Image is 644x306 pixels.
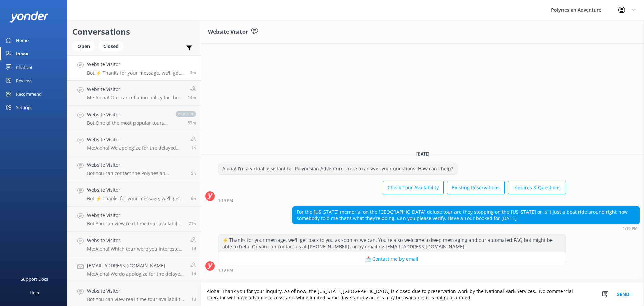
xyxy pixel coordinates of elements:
a: Website VisitorMe:Aloha! Which tour were you interested in?1d [67,232,201,257]
a: Website VisitorMe:Aloha! Our cancellation policy for the sunset tour is 48 hours prior for a full... [67,81,201,106]
a: Closed [98,42,127,50]
div: Support Docs [21,272,48,286]
span: closed [176,111,196,117]
p: Bot: ⚡ Thanks for your message, we'll get back to you as soon as we can. You're also welcome to k... [87,195,186,202]
a: Website VisitorMe:Aloha! We apologize for the delayed response. Effective [DATE], access to the U... [67,131,201,156]
span: [DATE] [412,151,433,157]
button: Send [610,283,636,306]
a: Website VisitorBot:One of the most popular tours on O‘ahu is the Oahu Grand Circle Island Tour. I... [67,106,201,131]
h4: Website Visitor [87,287,186,295]
h4: Website Visitor [87,111,169,118]
a: [EMAIL_ADDRESS][DOMAIN_NAME]Me:Aloha! We do apologize for the delayed response. Our [GEOGRAPHIC_D... [67,257,201,282]
span: Sep 07 2025 08:20am (UTC -10:00) Pacific/Honolulu [191,271,196,277]
button: Existing Reservations [447,181,505,194]
div: Reviews [16,74,32,87]
div: Open [72,41,95,51]
h4: [EMAIL_ADDRESS][DOMAIN_NAME] [87,262,185,269]
button: Check Tour Availability [383,181,444,194]
div: Settings [16,101,32,114]
span: Sep 08 2025 07:11am (UTC -10:00) Pacific/Honolulu [191,195,196,201]
p: Bot: ⚡ Thanks for your message, we'll get back to you as soon as we can. You're also welcome to k... [87,70,185,76]
span: Sep 08 2025 01:19pm (UTC -10:00) Pacific/Honolulu [190,70,196,75]
p: Me: Aloha! We do apologize for the delayed response. Our [GEOGRAPHIC_DATA] and Koke'e Adventure T... [87,271,185,277]
a: Website VisitorBot:⚡ Thanks for your message, we'll get back to you as soon as we can. You're als... [67,181,201,207]
div: ⚡ Thanks for your message, we'll get back to you as soon as we can. You're also welcome to keep m... [218,234,566,252]
div: Recommend [16,87,42,101]
div: Home [16,34,29,47]
img: yonder-white-logo.png [10,11,49,23]
h4: Website Visitor [87,61,185,68]
span: Sep 08 2025 01:08pm (UTC -10:00) Pacific/Honolulu [187,95,196,100]
h2: Conversations [72,25,196,38]
div: Help [30,286,39,299]
div: Chatbot [16,60,33,74]
a: Open [72,42,98,50]
h4: Website Visitor [87,136,185,143]
p: Me: Aloha! We apologize for the delayed response. Effective [DATE], access to the USS [US_STATE] ... [87,145,185,151]
a: Website VisitorBot:⚡ Thanks for your message, we'll get back to you as soon as we can. You're als... [67,55,201,81]
button: 📩 Contact me by email [218,252,566,266]
h4: Website Visitor [87,161,186,169]
span: Sep 07 2025 08:14am (UTC -10:00) Pacific/Honolulu [191,296,196,302]
span: Sep 08 2025 11:24am (UTC -10:00) Pacific/Honolulu [191,145,196,151]
h4: Website Visitor [87,186,186,194]
strong: 1:19 PM [218,199,233,203]
p: Me: Aloha! Which tour were you interested in? [87,246,185,252]
div: Aloha! I'm a virtual assistant for Polynesian Adventure, here to answer your questions. How can I... [218,163,457,174]
div: Inbox [16,47,29,60]
span: Sep 08 2025 12:29pm (UTC -10:00) Pacific/Honolulu [187,120,196,126]
a: Website VisitorBot:You can view real-time tour availability and book your Polynesian Adventure on... [67,207,201,232]
div: Sep 08 2025 01:19pm (UTC -10:00) Pacific/Honolulu [218,198,566,203]
p: Bot: You can view real-time tour availability and book your Polynesian Adventure online at [URL][... [87,296,186,302]
div: For the [US_STATE] memorial on the [GEOGRAPHIC_DATA] deluxe tour are they stopping on the [US_STA... [292,206,640,224]
div: Sep 08 2025 01:19pm (UTC -10:00) Pacific/Honolulu [292,226,640,231]
div: Closed [98,41,124,51]
p: Bot: You can view real-time tour availability and book your Polynesian Adventure online at [URL][... [87,221,183,227]
span: Sep 07 2025 10:52am (UTC -10:00) Pacific/Honolulu [191,246,196,252]
h4: Website Visitor [87,212,183,219]
span: Sep 08 2025 07:43am (UTC -10:00) Pacific/Honolulu [191,170,196,176]
div: Sep 08 2025 01:19pm (UTC -10:00) Pacific/Honolulu [218,268,566,272]
span: Sep 07 2025 04:15pm (UTC -10:00) Pacific/Honolulu [189,221,196,226]
a: Website VisitorBot:You can contact the Polynesian Adventure team at [PHONE_NUMBER], [DATE]–[DATE]... [67,156,201,181]
h4: Website Visitor [87,86,182,93]
strong: 1:19 PM [218,268,233,272]
h3: Website Visitor [208,28,248,36]
button: Inquires & Questions [508,181,566,194]
h4: Website Visitor [87,237,185,244]
p: Bot: One of the most popular tours on O‘ahu is the Oahu Grand Circle Island Tour. It is a full-da... [87,120,169,126]
p: Bot: You can contact the Polynesian Adventure team at [PHONE_NUMBER], [DATE]–[DATE], 7:00 AM to 5... [87,170,186,176]
strong: 1:19 PM [623,227,638,231]
p: Me: Aloha! Our cancellation policy for the sunset tour is 48 hours prior for a full refund. 72 ho... [87,95,182,101]
textarea: Aloha! Thank you for your inquiry. As of now, the [US_STATE][GEOGRAPHIC_DATA] is closed due to pr... [201,283,644,306]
